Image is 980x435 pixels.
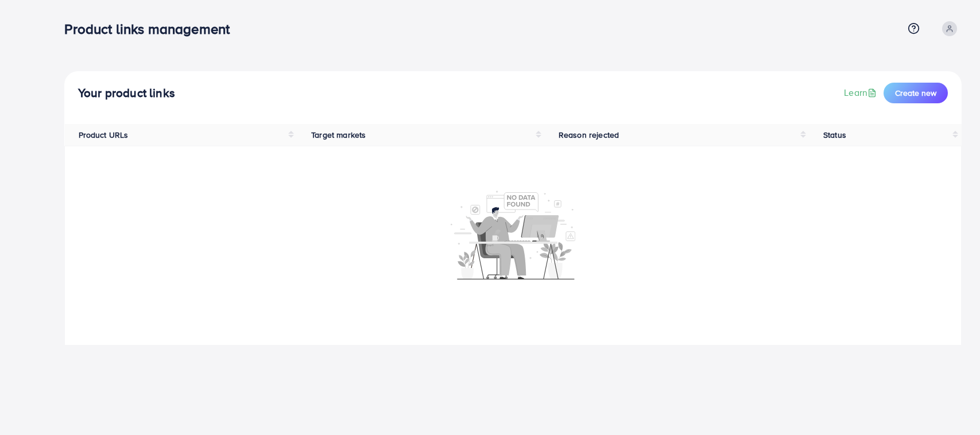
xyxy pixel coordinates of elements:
[884,83,948,103] button: Create new
[895,87,936,99] span: Create new
[78,86,175,100] h4: Your product links
[823,129,846,141] span: Status
[559,129,619,141] span: Reason rejected
[451,189,576,279] img: No account
[79,129,129,141] span: Product URLs
[64,21,239,37] h3: Product links management
[844,86,879,99] a: Learn
[311,129,366,141] span: Target markets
